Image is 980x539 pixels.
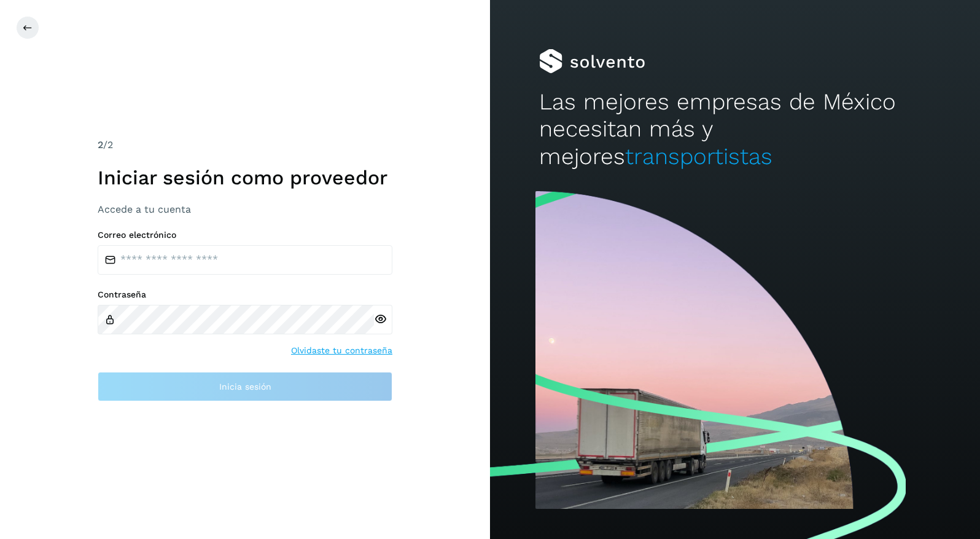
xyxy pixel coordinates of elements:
[98,289,392,300] label: Contraseña
[219,382,271,391] span: Inicia sesión
[98,230,392,240] label: Correo electrónico
[98,166,392,189] h1: Iniciar sesión como proveedor
[539,89,931,170] h2: Las mejores empresas de México necesitan más y mejores
[98,138,392,152] div: /2
[98,372,392,401] button: Inicia sesión
[625,143,772,170] span: transportistas
[98,139,103,151] span: 2
[98,203,392,215] h3: Accede a tu cuenta
[291,344,392,357] a: Olvidaste tu contraseña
